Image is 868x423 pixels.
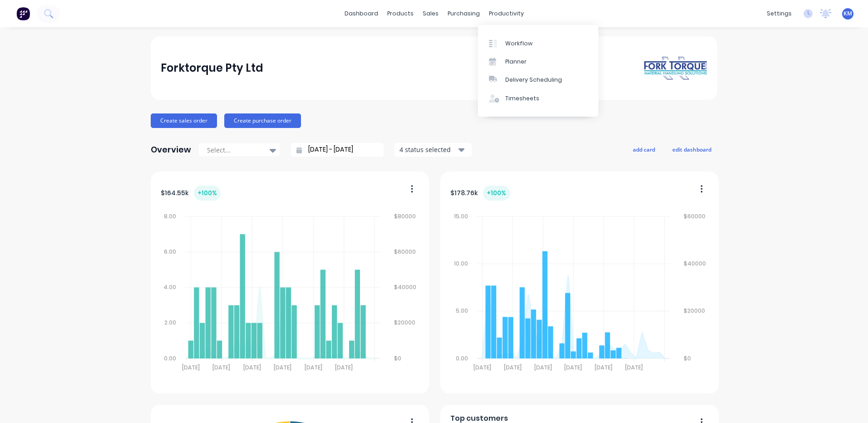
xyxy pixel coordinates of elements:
tspan: $0 [684,354,691,362]
button: edit dashboard [666,143,717,155]
div: sales [418,7,443,20]
div: $ 178.76k [450,186,510,201]
tspan: 8.00 [164,212,176,220]
a: Workflow [478,34,598,52]
tspan: $0 [395,354,402,362]
tspan: $80000 [395,212,416,220]
a: Planner [478,53,598,71]
tspan: [DATE] [473,364,491,371]
div: $ 164.55k [161,186,221,201]
button: add card [627,143,661,155]
tspan: $60000 [684,212,706,220]
tspan: $20000 [684,307,705,315]
tspan: [DATE] [274,364,291,371]
tspan: [DATE] [534,364,552,371]
img: Factory [16,7,30,20]
div: Workflow [505,39,533,48]
tspan: [DATE] [212,364,230,371]
div: + 100 % [194,186,221,201]
a: Delivery Scheduling [478,71,598,89]
div: + 100 % [483,186,510,201]
div: productivity [484,7,528,20]
a: dashboard [340,7,383,20]
img: Forktorque Pty Ltd [644,56,707,81]
tspan: 2.00 [164,319,176,327]
tspan: 5.00 [455,307,468,315]
div: Timesheets [505,94,539,103]
button: 4 status selected [395,143,472,157]
tspan: [DATE] [504,364,522,371]
div: 4 status selected [399,145,457,154]
div: Forktorque Pty Ltd [161,59,263,77]
div: Delivery Scheduling [505,76,562,84]
tspan: [DATE] [595,364,612,371]
div: products [383,7,418,20]
tspan: 6.00 [164,248,176,256]
div: Planner [505,58,527,66]
div: purchasing [443,7,484,20]
tspan: 4.00 [163,283,176,291]
span: KM [843,10,852,18]
tspan: 15.00 [454,212,468,220]
tspan: [DATE] [625,364,643,371]
tspan: [DATE] [564,364,582,371]
tspan: $40000 [395,283,417,291]
tspan: $60000 [395,248,416,256]
tspan: $40000 [684,260,706,267]
button: Create sales order [151,113,217,128]
a: Timesheets [478,89,598,108]
div: settings [762,7,796,20]
button: Create purchase order [224,113,301,128]
tspan: 0.00 [164,354,176,362]
tspan: [DATE] [243,364,261,371]
tspan: [DATE] [305,364,322,371]
tspan: 10.00 [454,260,468,267]
tspan: [DATE] [335,364,353,371]
div: Overview [151,141,191,159]
tspan: $20000 [395,319,416,327]
tspan: [DATE] [182,364,199,371]
tspan: 0.00 [455,354,468,362]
